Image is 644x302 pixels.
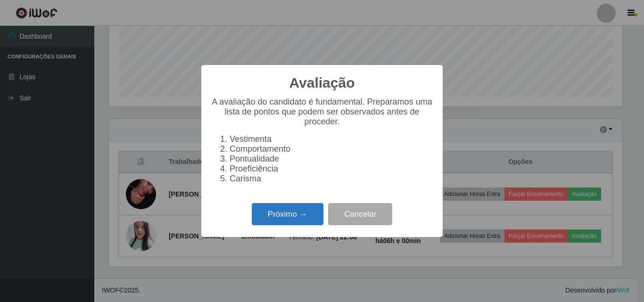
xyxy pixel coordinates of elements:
li: Comportamento [230,144,433,154]
li: Proeficiência [230,164,433,174]
p: A avaliação do candidato é fundamental. Preparamos uma lista de pontos que podem ser observados a... [211,97,433,127]
button: Próximo → [252,203,323,225]
li: Vestimenta [230,134,433,144]
h2: Avaliação [289,74,355,91]
button: Cancelar [328,203,392,225]
li: Carisma [230,174,433,184]
li: Pontualidade [230,154,433,164]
